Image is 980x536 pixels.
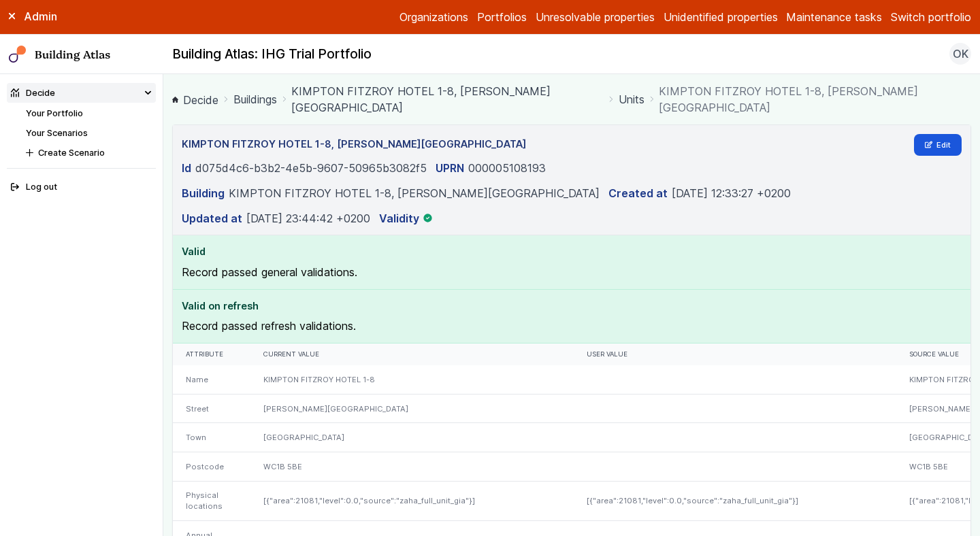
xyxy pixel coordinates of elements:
[182,264,962,280] p: Record passed general validations.
[182,244,962,259] h4: Valid
[172,92,218,108] a: Decide
[250,423,573,452] div: [GEOGRAPHIC_DATA]
[9,46,27,63] img: main-0bbd2752.svg
[22,143,156,163] button: Create Scenario
[173,452,250,481] div: Postcode
[619,91,644,107] a: Units
[182,137,526,152] h3: KIMPTON FITZROY HOTEL 1-8, [PERSON_NAME][GEOGRAPHIC_DATA]
[182,160,191,176] dt: Id
[173,365,250,394] div: Name
[173,481,250,521] div: Physical locations
[7,178,157,197] button: Log out
[7,83,157,103] summary: Decide
[574,481,896,521] div: [{"area":21081,"level":0.0,"source":"zaha_full_unit_gia"}]
[233,91,277,107] a: Buildings
[608,185,668,201] dt: Created at
[182,299,962,314] h4: Valid on refresh
[477,9,527,25] a: Portfolios
[468,160,546,176] dd: 000005108193
[229,186,600,200] a: KIMPTON FITZROY HOTEL 1-8, [PERSON_NAME][GEOGRAPHIC_DATA]
[786,9,882,25] a: Maintenance tasks
[173,394,250,423] div: Street
[949,43,971,65] button: OK
[291,83,604,116] a: KIMPTON FITZROY HOTEL 1-8, [PERSON_NAME][GEOGRAPHIC_DATA]
[250,365,573,394] div: KIMPTON FITZROY HOTEL 1-8
[436,160,464,176] dt: UPRN
[659,83,971,116] span: KIMPTON FITZROY HOTEL 1-8, [PERSON_NAME][GEOGRAPHIC_DATA]
[914,134,962,156] a: Edit
[664,9,778,25] a: Unidentified properties
[26,128,88,138] a: Your Scenarios
[182,210,242,227] dt: Updated at
[587,350,883,359] div: User value
[195,160,427,176] dd: d075d4c6-b3b2-4e5b-9607-50965b3082f5
[250,481,573,521] div: [{"area":21081,"level":0.0,"source":"zaha_full_unit_gia"}]
[250,452,573,481] div: WC1B 5BE
[11,86,55,99] div: Decide
[672,185,791,201] dd: [DATE] 12:33:27 +0200
[182,185,225,201] dt: Building
[250,394,573,423] div: [PERSON_NAME][GEOGRAPHIC_DATA]
[953,46,968,62] span: OK
[172,46,372,63] h2: Building Atlas: IHG Trial Portfolio
[246,210,370,227] dd: [DATE] 23:44:42 +0200
[891,9,971,25] button: Switch portfolio
[26,108,83,118] a: Your Portfolio
[173,423,250,452] div: Town
[263,350,560,359] div: Current value
[182,318,962,334] p: Record passed refresh validations.
[186,350,238,359] div: Attribute
[399,9,468,25] a: Organizations
[379,210,419,227] dt: Validity
[536,9,655,25] a: Unresolvable properties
